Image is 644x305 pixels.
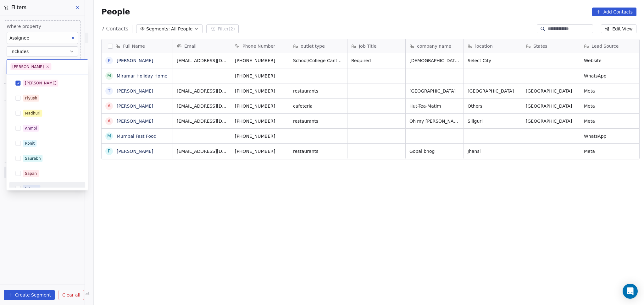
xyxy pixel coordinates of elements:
div: Anmol [25,126,37,131]
div: Madhuri [25,110,40,116]
div: [PERSON_NAME] [12,64,44,70]
div: Ronit [25,141,35,146]
div: Piyush [25,95,37,101]
div: [PERSON_NAME] [25,80,56,86]
div: Suggestions [9,77,85,270]
div: Falguni [25,186,38,191]
div: Saurabh [25,156,41,161]
div: Sapan [25,171,37,176]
